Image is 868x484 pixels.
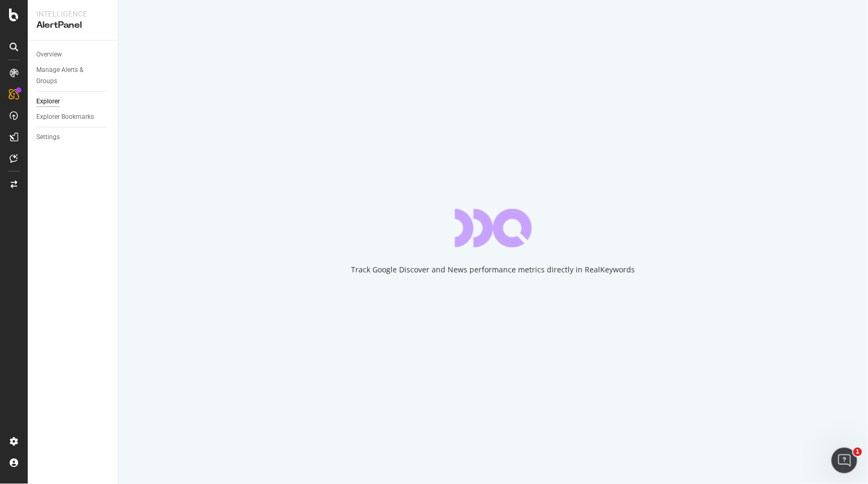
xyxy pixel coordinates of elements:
[854,448,862,456] span: 1
[36,49,62,60] div: Overview
[832,448,857,473] iframe: Intercom live chat
[36,96,110,107] a: Explorer
[352,264,635,275] div: Track Google Discover and News performance metrics directly in RealKeywords
[36,132,60,143] div: Settings
[36,9,109,19] div: Intelligence
[36,96,60,107] div: Explorer
[36,64,110,87] a: Manage Alerts & Groups
[36,111,94,123] div: Explorer Bookmarks
[36,49,110,60] a: Overview
[36,64,100,87] div: Manage Alerts & Groups
[36,19,109,31] div: AlertPanel
[36,132,110,143] a: Settings
[455,209,532,247] div: animation
[36,111,110,123] a: Explorer Bookmarks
